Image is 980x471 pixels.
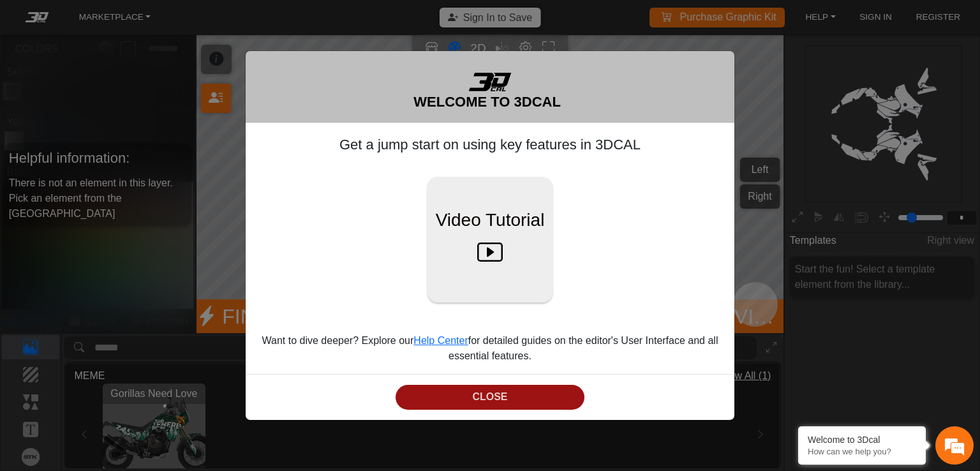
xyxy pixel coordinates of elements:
div: Navigation go back [14,66,33,85]
p: Want to dive deeper? Explore our for detailed guides on the editor's User Interface and all essen... [256,333,724,364]
div: Welcome to 3Dcal [808,435,916,445]
span: We're online! [74,138,176,260]
h5: WELCOME TO 3DCAL [413,91,561,112]
span: Conversation [6,377,85,385]
div: FAQs [85,354,165,394]
div: Articles [164,354,243,394]
h5: Get a jump start on using key features in 3DCAL [256,133,724,156]
a: Help Center [413,335,468,346]
button: Video Tutorial [427,177,553,303]
div: Chat with us now [85,67,234,84]
div: Minimize live chat window [209,6,240,37]
textarea: Type your message and hit 'Enter' [6,310,243,354]
p: How can we help you? [808,447,916,456]
span: Video Tutorial [436,207,545,234]
button: CLOSE [396,385,585,410]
